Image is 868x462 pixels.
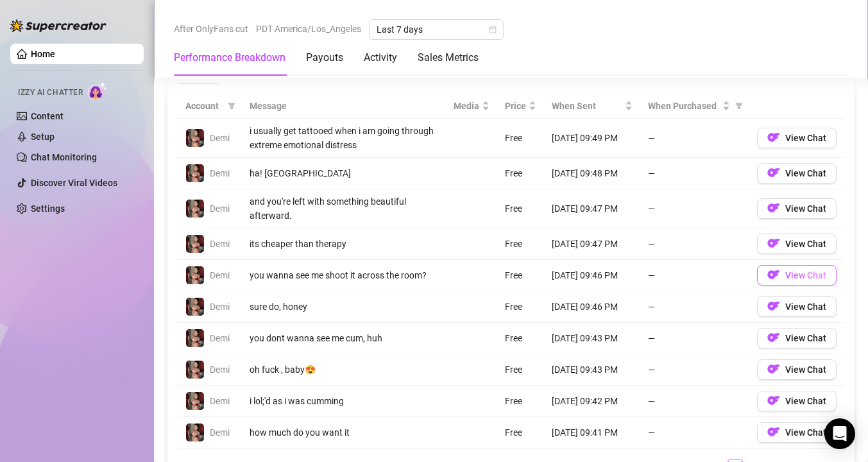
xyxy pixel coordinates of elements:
[497,260,544,291] td: Free
[757,234,837,254] button: OFView Chat
[785,364,826,375] span: View Chat
[544,158,640,189] td: [DATE] 09:48 PM
[767,201,780,214] img: OF
[785,133,826,143] span: View Chat
[757,359,837,380] button: OFView Chat
[757,128,837,148] button: OFView Chat
[757,398,837,409] a: OFView Chat
[10,19,106,32] img: logo-BBDzfeDw.svg
[767,363,780,375] img: OF
[210,133,230,143] span: Demi
[757,391,837,411] button: OFView Chat
[640,417,749,449] td: —
[250,268,438,282] div: you wanna see me shoot it across the room?
[544,323,640,354] td: [DATE] 09:43 PM
[757,296,837,317] button: OFView Chat
[757,171,837,181] a: OFView Chat
[785,427,826,438] span: View Chat
[256,19,361,38] span: PDT America/Los_Angeles
[757,241,837,252] a: OFView Chat
[250,425,438,440] div: how much do you want it
[640,323,749,354] td: —
[757,206,837,216] a: OFView Chat
[544,119,640,158] td: [DATE] 09:49 PM
[377,20,496,39] span: Last 7 days
[497,94,544,119] th: Price
[824,418,855,449] div: Open Intercom Messenger
[767,166,780,179] img: OF
[757,198,837,219] button: OFView Chat
[186,329,204,347] img: Demi
[186,266,204,284] img: Demi
[31,111,64,121] a: Content
[446,94,497,119] th: Media
[640,94,749,119] th: When Purchased
[757,328,837,348] button: OFView Chat
[757,135,837,146] a: OFView Chat
[186,392,204,410] img: Demi
[544,354,640,386] td: [DATE] 09:43 PM
[640,291,749,323] td: —
[250,331,438,345] div: you dont wanna see me cum, huh
[785,239,826,249] span: View Chat
[733,96,745,116] span: filter
[210,333,230,343] span: Demi
[497,158,544,189] td: Free
[454,99,479,113] span: Media
[418,50,479,65] div: Sales Metrics
[757,422,837,443] button: OFView Chat
[306,50,343,65] div: Payouts
[174,19,248,38] span: After OnlyFans cut
[88,81,108,100] img: AI Chatter
[785,396,826,406] span: View Chat
[544,228,640,260] td: [DATE] 09:47 PM
[364,50,397,65] div: Activity
[505,99,526,113] span: Price
[785,333,826,343] span: View Chat
[544,260,640,291] td: [DATE] 09:46 PM
[767,331,780,344] img: OF
[785,270,826,280] span: View Chat
[250,194,438,223] div: and you're left with something beautiful afterward.
[497,323,544,354] td: Free
[250,363,438,377] div: oh fuck , baby😍
[497,119,544,158] td: Free
[544,417,640,449] td: [DATE] 09:41 PM
[186,235,204,253] img: Demi
[640,354,749,386] td: —
[640,228,749,260] td: —
[185,99,223,113] span: Account
[210,270,230,280] span: Demi
[757,336,837,346] a: OFView Chat
[31,152,97,162] a: Chat Monitoring
[785,302,826,312] span: View Chat
[735,102,743,110] span: filter
[186,164,204,182] img: Demi
[640,260,749,291] td: —
[31,49,55,59] a: Home
[757,304,837,314] a: OFView Chat
[544,189,640,228] td: [DATE] 09:47 PM
[31,132,55,142] a: Setup
[210,203,230,214] span: Demi
[497,228,544,260] td: Free
[544,94,640,119] th: When Sent
[757,163,837,184] button: OFView Chat
[640,158,749,189] td: —
[31,203,65,214] a: Settings
[210,364,230,375] span: Demi
[228,102,235,110] span: filter
[186,361,204,379] img: Demi
[18,87,83,99] span: Izzy AI Chatter
[174,50,285,65] div: Performance Breakdown
[497,354,544,386] td: Free
[544,291,640,323] td: [DATE] 09:46 PM
[640,119,749,158] td: —
[767,237,780,250] img: OF
[210,302,230,312] span: Demi
[250,394,438,408] div: i lol;'d as i was cumming
[497,417,544,449] td: Free
[767,300,780,312] img: OF
[210,427,230,438] span: Demi
[497,386,544,417] td: Free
